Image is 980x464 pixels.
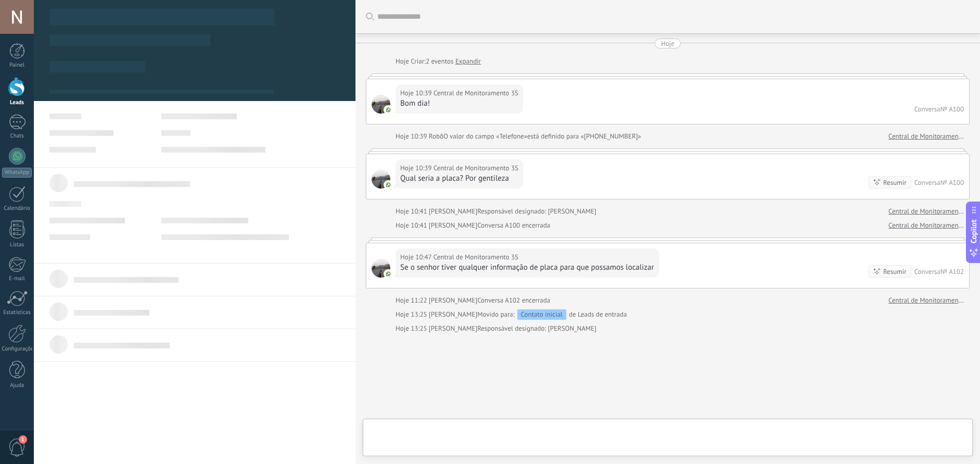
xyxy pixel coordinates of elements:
span: Central de Monitoramento 3S [434,88,518,98]
img: com.amocrm.amocrmwa.svg [385,270,392,278]
span: 1 [19,435,27,444]
div: Resumir [883,178,907,187]
span: Copilot [969,219,979,243]
a: Central de Monitoramento 3S [888,206,964,217]
img: com.amocrm.amocrmwa.svg [385,181,392,189]
div: Conversa A102 encerrada [477,295,550,306]
span: Central de Monitoramento 3S [372,95,390,114]
div: Hoje 11:22 [396,295,429,306]
div: de Leads de entrada [477,309,627,320]
span: Movido para: [477,309,514,320]
span: Nicolas Wernicke [429,207,477,216]
div: Configurações [2,346,32,353]
span: Nicolas Wernicke [429,296,477,305]
a: Central de Monitoramento 3S [888,295,964,306]
div: Hoje 13:25 [396,323,429,334]
div: Conversa [914,178,940,187]
div: Painel [2,62,32,69]
div: Se o senhor tiver qualquer informação de placa para que possamos localizar [400,262,654,273]
div: Chats [2,133,32,140]
span: 2 eventos [426,56,453,67]
div: Hoje 10:39 [400,163,434,173]
span: Central de Monitoramento 3S [372,170,390,189]
div: Hoje 10:41 [396,220,429,231]
div: Contato inicial [517,309,566,320]
span: Central de Monitoramento 3S [372,259,390,278]
div: Listas [2,242,32,248]
a: Expandir [455,56,481,67]
a: Central de Monitoramento 3S [888,220,964,231]
span: Nicolas Wernicke [429,324,477,333]
span: está definido para «[PHONE_NUMBER]» [527,131,641,142]
span: Nicolas Wernicke [429,310,477,319]
div: Hoje [661,39,674,48]
div: E-mail [2,275,32,282]
div: № A100 [940,105,964,114]
div: Conversa [914,105,940,114]
div: Conversa A100 encerrada [477,220,550,231]
div: Responsável designado: [PERSON_NAME] [396,206,596,217]
div: Qual seria a placa? Por gentileza [400,173,518,184]
div: WhatsApp [2,168,32,178]
div: Hoje [396,56,411,67]
span: O valor do campo «Telefone» [443,131,527,142]
div: Hoje 10:41 [396,206,429,217]
div: Responsável designado: [PERSON_NAME] [396,323,596,334]
a: Central de Monitoramento 3S [888,131,964,142]
div: Estatísticas [2,309,32,316]
div: Calendário [2,205,32,212]
div: Resumir [883,267,907,277]
img: com.amocrm.amocrmwa.svg [385,106,392,114]
div: Hoje 10:47 [400,252,434,262]
div: Leads [2,99,32,106]
div: Bom dia! [400,98,518,109]
span: Nicolas Wernicke [429,221,477,230]
span: Central de Monitoramento 3S [434,163,518,173]
div: № A102 [940,267,964,276]
div: Hoje 10:39 [400,88,434,98]
span: Robô [429,132,443,141]
div: Ajuda [2,382,32,389]
div: Hoje 13:25 [396,309,429,320]
div: Hoje 10:39 [396,131,429,142]
span: Central de Monitoramento 3S [434,252,518,262]
div: Criar: [396,56,481,67]
div: Conversa [914,267,940,276]
div: № A100 [940,178,964,187]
